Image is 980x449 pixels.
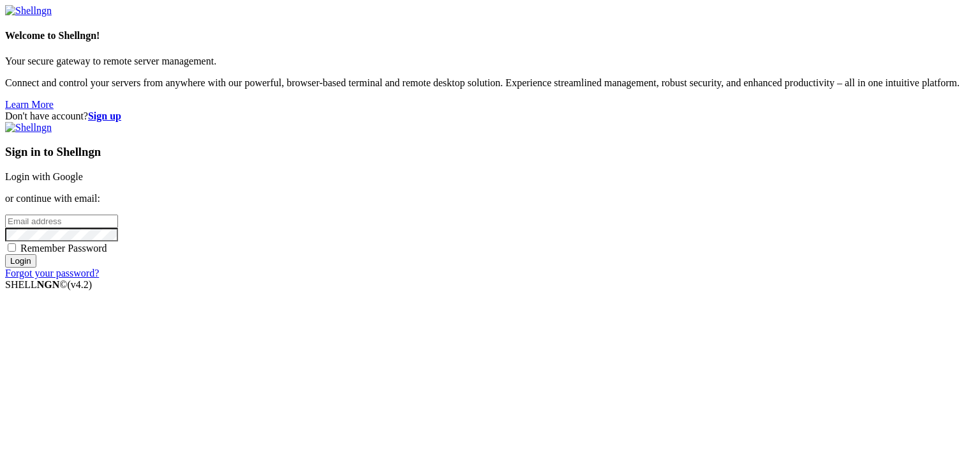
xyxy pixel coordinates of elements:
a: Login with Google [5,171,83,182]
img: Shellngn [5,122,52,133]
div: Don't have account? [5,110,975,122]
span: Remember Password [20,243,107,254]
a: Forgot your password? [5,268,99,278]
h3: Sign in to Shellngn [5,145,975,159]
input: Email address [5,215,118,228]
b: NGN [37,279,60,290]
img: Shellngn [5,5,52,17]
p: Your secure gateway to remote server management. [5,56,975,67]
p: or continue with email: [5,193,975,204]
a: Sign up [88,110,121,121]
span: 4.2.0 [68,279,93,290]
a: Learn More [5,99,54,110]
span: SHELL © [5,279,92,290]
h4: Welcome to Shellngn! [5,30,975,42]
input: Remember Password [8,243,16,252]
input: Login [5,254,36,268]
p: Connect and control your servers from anywhere with our powerful, browser-based terminal and remo... [5,77,975,89]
